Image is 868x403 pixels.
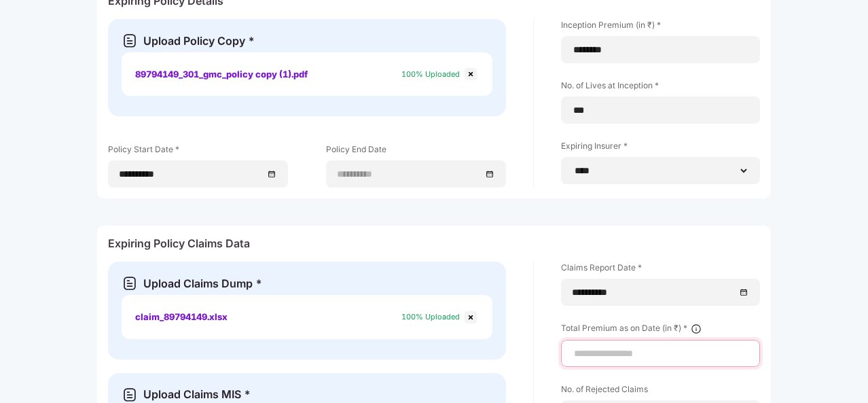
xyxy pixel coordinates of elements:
label: Policy End Date [326,143,506,160]
label: No. of Rejected Claims [561,383,760,400]
label: Total Premium as on Date (in ₹) * [561,322,760,340]
img: svg+xml;base64,PHN2ZyB3aWR0aD0iMjAiIGhlaWdodD0iMjEiIHZpZXdCb3g9IjAgMCAyMCAyMSIgZmlsbD0ibm9uZSIgeG... [122,33,138,49]
label: Claims Report Date * [561,262,760,279]
label: No. of Lives at Inception * [561,80,760,97]
div: Expiring Policy Claims Data [108,236,760,256]
label: Inception Premium (in ₹) * [561,19,760,36]
div: Upload Claims Dump * [143,277,262,291]
img: svg+xml;base64,PHN2ZyB3aWR0aD0iMjAiIGhlaWdodD0iMjEiIHZpZXdCb3g9IjAgMCAyMCAyMSIgZmlsbD0ibm9uZSIgeG... [122,387,138,403]
img: svg+xml;base64,PHN2ZyBpZD0iSW5mbyIgeG1sbnM9Imh0dHA6Ly93d3cudzMub3JnLzIwMDAvc3ZnIiB3aWR0aD0iMTQiIG... [691,323,702,334]
label: Expiring Insurer * [561,140,760,157]
div: Upload Claims MIS * [143,387,251,402]
label: Policy Start Date * [108,143,288,160]
span: 89794149_301_gmc_policy copy (1).pdf [135,69,308,80]
span: 100% Uploaded [401,69,460,79]
div: Upload Policy Copy * [143,34,255,48]
span: claim_89794149.xlsx [135,311,228,322]
img: svg+xml;base64,PHN2ZyBpZD0iQ3Jvc3MtMjR4MjQiIHhtbG5zPSJodHRwOi8vd3d3LnczLm9yZy8yMDAwL3N2ZyIgd2lkdG... [463,309,479,326]
img: svg+xml;base64,PHN2ZyBpZD0iQ3Jvc3MtMjR4MjQiIHhtbG5zPSJodHRwOi8vd3d3LnczLm9yZy8yMDAwL3N2ZyIgd2lkdG... [463,66,479,82]
span: 100% Uploaded [401,312,460,321]
img: svg+xml;base64,PHN2ZyB3aWR0aD0iMjAiIGhlaWdodD0iMjEiIHZpZXdCb3g9IjAgMCAyMCAyMSIgZmlsbD0ibm9uZSIgeG... [122,275,138,292]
